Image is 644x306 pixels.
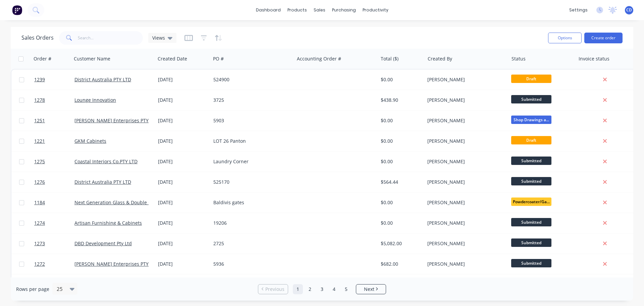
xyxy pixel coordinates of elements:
div: 524900 [213,76,288,83]
div: sales [310,5,329,15]
a: District Australia PTY LTD [74,76,131,83]
a: District Australia PTY LTD [74,179,131,185]
div: Invoice status [579,55,609,62]
div: [DATE] [158,261,208,267]
a: Next Generation Glass & Double Glazing [74,199,165,206]
div: $0.00 [381,76,420,83]
div: [PERSON_NAME] [427,117,502,124]
a: DBD Development Pty Ltd [74,240,132,247]
span: 1221 [34,138,45,144]
h1: Sales Orders [21,35,54,41]
div: 5936 [213,261,288,267]
div: Accounting Order # [297,55,341,62]
div: [DATE] [158,179,208,185]
div: Total ($) [381,55,398,62]
ul: Pagination [255,284,389,294]
div: [DATE] [158,117,208,124]
div: [PERSON_NAME] [427,76,502,83]
a: Coastal Interiors Co.PTY LTD [74,158,138,165]
div: $0.00 [381,220,420,226]
div: [DATE] [158,76,208,83]
div: [PERSON_NAME] [427,179,502,185]
a: 1275 [34,151,74,172]
a: 1272 [34,254,74,274]
a: 1239 [34,70,74,90]
span: Submitted [511,177,551,185]
a: [PERSON_NAME] Enterprises PTY LTD [74,261,158,267]
a: 1221 [34,131,74,151]
span: Views [152,34,165,41]
span: Next [364,286,374,293]
span: Powdercoater/Ga... [511,198,551,206]
a: Previous page [258,286,288,293]
a: 1184 [34,192,74,213]
div: Laundry Corner [213,158,288,165]
div: Baldivis gates [213,199,288,206]
div: [PERSON_NAME] [427,261,502,267]
span: Rows per page [16,286,49,293]
div: [PERSON_NAME] [427,138,502,144]
div: $5,082.00 [381,240,420,247]
div: $0.00 [381,117,420,124]
a: 1278 [34,90,74,110]
a: 1273 [34,233,74,254]
span: Draft [511,75,551,83]
input: Search... [78,31,143,45]
span: CD [626,7,632,13]
a: 1274 [34,213,74,233]
div: $0.00 [381,138,420,144]
span: 1274 [34,220,45,226]
div: purchasing [329,5,359,15]
span: Submitted [511,95,551,103]
div: [PERSON_NAME] [427,199,502,206]
a: Lounge Innovation [74,97,116,103]
div: [DATE] [158,240,208,247]
a: GKM Cabinets [74,138,106,144]
span: 1272 [34,261,45,267]
div: [PERSON_NAME] [427,97,502,103]
div: 19206 [213,220,288,226]
div: [PERSON_NAME] [427,220,502,226]
a: Page 1 is your current page [293,284,303,294]
span: 1251 [34,117,45,124]
div: $682.00 [381,261,420,267]
a: Page 2 [305,284,315,294]
div: $0.00 [381,199,420,206]
span: Submitted [511,157,551,165]
div: 2725 [213,240,288,247]
div: [PERSON_NAME] [427,158,502,165]
a: 1276 [34,172,74,192]
div: Created By [428,55,452,62]
span: Draft [511,136,551,144]
button: Options [548,33,582,43]
div: $0.00 [381,158,420,165]
span: 1276 [34,179,45,185]
div: [PERSON_NAME] [427,240,502,247]
span: 1184 [34,199,45,206]
a: 1251 [34,111,74,131]
div: settings [566,5,591,15]
div: [DATE] [158,97,208,103]
img: Factory [12,5,22,15]
button: Create order [584,33,623,43]
div: LOT 26 Panton [213,138,288,144]
div: Created Date [158,55,187,62]
div: $564.44 [381,179,420,185]
span: 1273 [34,240,45,247]
div: 3725 [213,97,288,103]
div: Order # [34,55,51,62]
div: 5903 [213,117,288,124]
div: [DATE] [158,220,208,226]
a: Next page [356,286,386,293]
span: 1278 [34,97,45,103]
span: Shop Drawings a... [511,116,551,124]
a: Page 5 [341,284,351,294]
a: 1234 [34,274,74,295]
a: Page 3 [317,284,327,294]
span: Submitted [511,218,551,226]
div: productivity [359,5,392,15]
div: PO # [213,55,224,62]
div: [DATE] [158,158,208,165]
span: Submitted [511,238,551,247]
div: Customer Name [74,55,110,62]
